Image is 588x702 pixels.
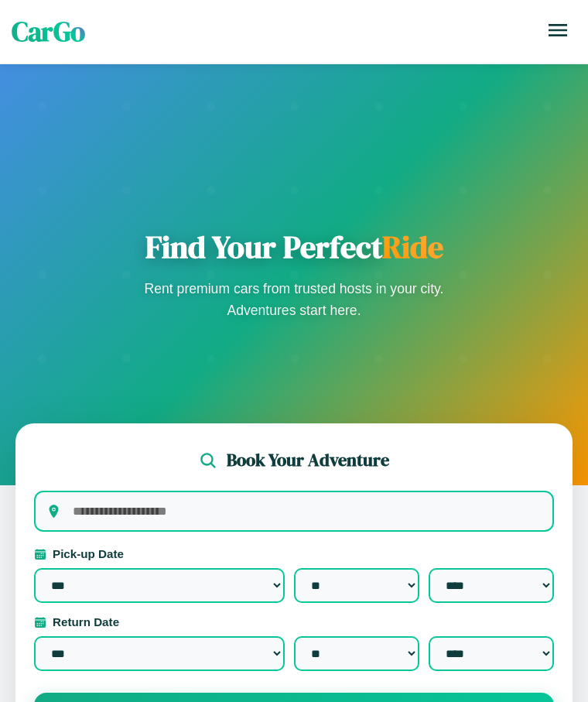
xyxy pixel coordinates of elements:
label: Pick-up Date [34,547,554,560]
h1: Find Your Perfect [139,228,449,265]
span: Ride [382,226,443,268]
h2: Book Your Adventure [227,448,389,472]
span: CarGo [12,13,85,50]
p: Rent premium cars from trusted hosts in your city. Adventures start here. [139,278,449,321]
label: Return Date [34,615,554,628]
